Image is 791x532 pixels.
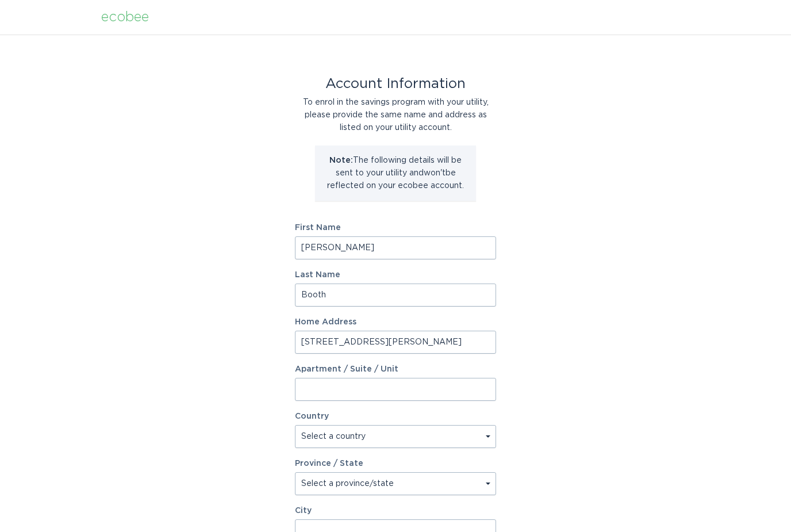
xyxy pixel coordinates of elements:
div: ecobee [101,11,149,24]
label: Last Name [295,271,496,279]
label: First Name [295,224,496,232]
div: Account Information [295,78,496,90]
p: The following details will be sent to your utility and won't be reflected on your ecobee account. [324,154,467,192]
label: Home Address [295,318,496,326]
strong: Note: [329,156,353,164]
label: Country [295,412,329,420]
label: City [295,507,496,515]
label: Apartment / Suite / Unit [295,365,496,373]
div: To enrol in the savings program with your utility, please provide the same name and address as li... [295,96,496,134]
label: Province / State [295,460,363,468]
